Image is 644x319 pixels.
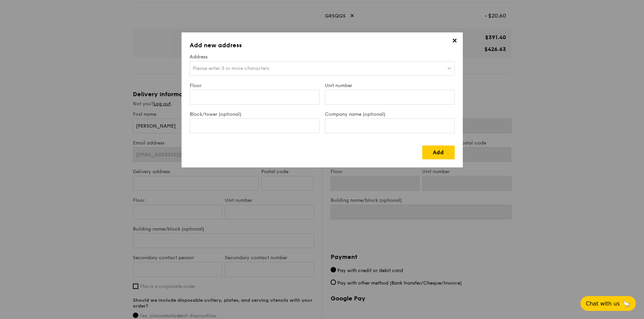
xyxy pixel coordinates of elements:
[325,111,455,117] label: Company name (optional)
[586,300,620,307] span: Chat with us
[447,65,452,71] img: icon-dropdown.fa26e9f9.svg
[190,111,319,117] label: Block/tower (optional)
[190,41,455,50] h3: Add new address
[580,296,636,311] button: Chat with us🦙
[193,65,269,71] span: Please enter 3 or more characters
[450,37,459,47] span: ✕
[422,145,455,159] a: Add
[190,54,455,60] label: Address
[190,83,319,88] label: Floor
[622,300,630,308] span: 🦙
[325,83,455,88] label: Unit number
